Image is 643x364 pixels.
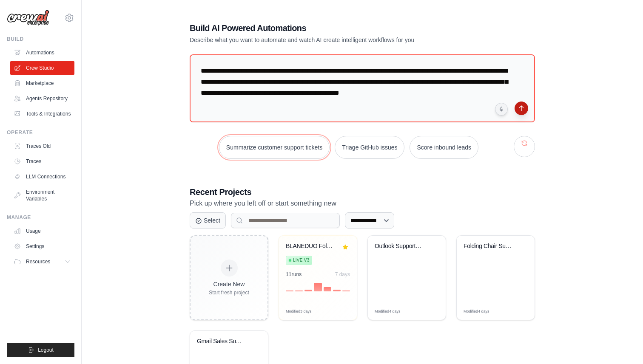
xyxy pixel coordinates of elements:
[335,271,350,278] div: 7 days
[515,308,522,315] span: Edit
[342,291,350,291] div: Day 7: 0 executions
[335,136,404,159] button: Triage GitHub issues
[337,308,344,315] span: Edit
[495,103,508,116] button: Click to speak your automation idea
[286,271,302,278] div: 11 run s
[464,243,515,250] div: Folding Chair Support Assistant
[10,170,74,183] a: LLM Connections
[410,136,478,159] button: Score inbound leads
[7,214,74,221] div: Manage
[197,338,248,345] div: Gmail Sales Support Automation
[10,255,74,268] button: Resources
[10,46,74,59] a: Automations
[514,136,535,157] button: Get new suggestions
[7,36,74,42] div: Build
[286,243,337,250] div: BLANEDUO FoldingPro Customer Support Automation
[209,280,249,288] div: Create New
[190,36,475,44] p: Describe what you want to automate and watch AI create intelligent workflows for you
[324,287,331,291] div: Day 5: 3 executions
[286,281,350,291] div: Activity over last 7 days
[10,155,74,168] a: Traces
[314,283,321,291] div: Day 4: 6 executions
[312,308,327,315] span: Manage
[10,224,74,238] a: Usage
[286,291,293,291] div: Day 1: 0 executions
[10,185,74,206] a: Environment Variables
[7,10,49,26] img: Logo
[375,243,426,250] div: Outlook Support Email Assistant
[295,291,303,291] div: Day 2: 0 executions
[312,308,333,315] div: Manage deployment
[10,107,74,121] a: Tools & Integrations
[7,343,74,357] button: Logout
[426,308,433,315] span: Edit
[209,289,249,296] div: Start fresh project
[293,257,309,264] span: Live v3
[286,309,312,315] span: Modified 3 days
[190,186,535,198] h3: Recent Projects
[10,61,74,75] a: Crew Studio
[10,139,74,153] a: Traces Old
[340,242,350,252] button: Remove from favorites
[304,290,312,291] div: Day 3: 1 executions
[333,290,341,291] div: Day 6: 1 executions
[10,76,74,90] a: Marketplace
[10,92,74,105] a: Agents Repository
[190,198,535,209] p: Pick up where you left off or start something new
[190,212,226,229] button: Select
[10,240,74,253] a: Settings
[190,22,475,34] h1: Build AI Powered Automations
[219,136,330,159] button: Summarize customer support tickets
[464,309,489,315] span: Modified 4 days
[600,323,643,364] iframe: Chat Widget
[38,347,54,353] span: Logout
[7,129,74,136] div: Operate
[375,309,401,315] span: Modified 4 days
[26,258,50,265] span: Resources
